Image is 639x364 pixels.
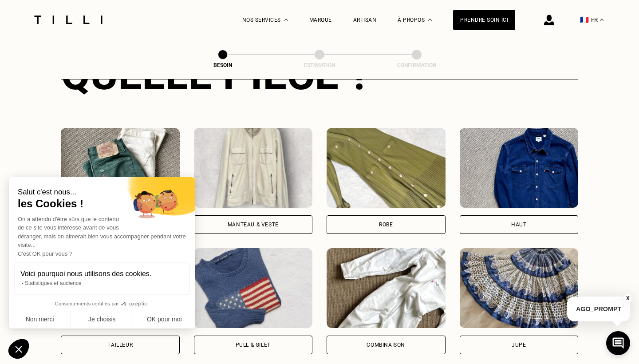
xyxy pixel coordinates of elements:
[623,293,632,303] button: X
[453,10,515,30] a: Prendre soin ici
[600,19,603,21] img: menu déroulant
[544,15,554,25] img: icône connexion
[379,222,393,227] div: Robe
[31,16,106,24] img: Logo du service de couturière Tilli
[512,342,526,348] div: Jupe
[372,62,461,68] div: Confirmation
[309,17,332,23] a: Marque
[367,342,405,348] div: Combinaison
[228,222,279,227] div: Manteau & Veste
[327,128,446,208] img: Tilli retouche votre Robe
[428,19,432,21] img: Menu déroulant à propos
[511,222,526,227] div: Haut
[178,62,267,68] div: Besoin
[194,248,313,328] img: Tilli retouche votre Pull & gilet
[327,248,446,328] img: Tilli retouche votre Combinaison
[567,297,630,321] p: AGO_PROMPT
[194,128,313,208] img: Tilli retouche votre Manteau & Veste
[236,342,271,348] div: Pull & gilet
[460,248,579,328] img: Tilli retouche votre Jupe
[284,19,288,21] img: Menu déroulant
[353,17,377,23] a: Artisan
[275,62,364,68] div: Estimation
[460,128,579,208] img: Tilli retouche votre Haut
[107,342,133,348] div: Tailleur
[580,16,589,24] span: 🇫🇷
[61,128,180,208] img: Tilli retouche votre Pantalon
